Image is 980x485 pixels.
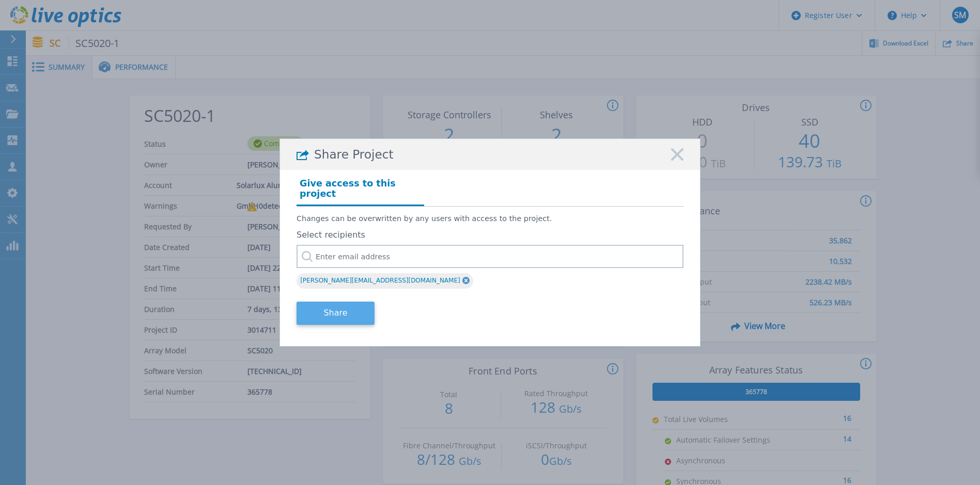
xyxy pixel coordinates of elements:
p: Changes can be overwritten by any users with access to the project. [297,214,683,223]
button: Share [297,302,375,325]
div: [PERSON_NAME][EMAIL_ADDRESS][DOMAIN_NAME] [297,273,473,289]
label: Select recipients [297,230,683,240]
h4: Give access to this project [297,175,424,206]
input: Enter email address [297,245,683,268]
span: Share Project [314,148,394,162]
